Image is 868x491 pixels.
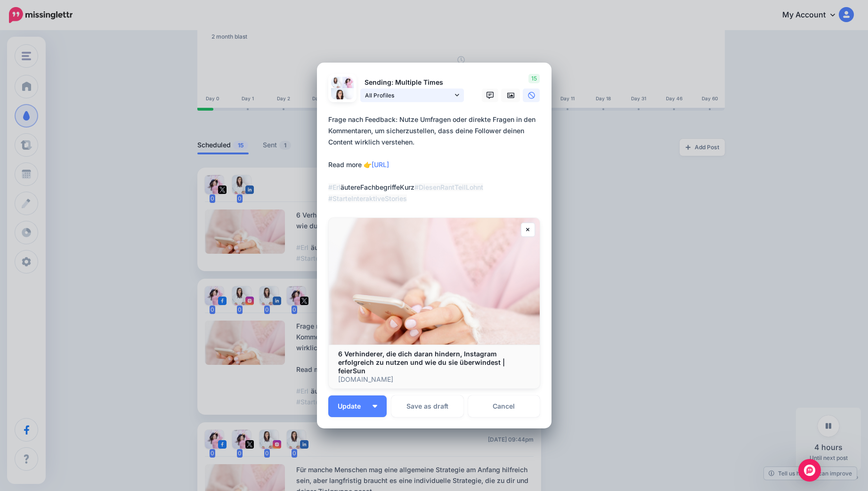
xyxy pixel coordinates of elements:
b: 6 Verhinderer, die dich daran hindern, Instagram erfolgreich zu nutzen und wie du sie überwindest... [338,350,505,375]
img: 541212711_18529970119008358_247987067518801023_n-bsa154916.jpg [331,88,354,111]
a: Cancel [468,395,540,417]
img: 242188144_1617179545154087_6197013731495091527_n-bsa134035.jpg [342,77,354,88]
img: 6 Verhinderer, die dich daran hindern, Instagram erfolgreich zu nutzen und wie du sie überwindest... [329,218,540,345]
p: Sending: Multiple Times [360,77,464,88]
span: Update [338,403,368,410]
div: Open Intercom Messenger [798,459,821,482]
p: [DOMAIN_NAME] [338,375,530,384]
img: arrow-down-white.png [373,405,377,408]
div: Frage nach Feedback: Nutze Umfragen oder direkte Fragen in den Kommentaren, um sicherzustellen, d... [328,114,545,204]
a: All Profiles [360,89,464,102]
button: Update [328,395,387,417]
span: 15 [528,74,540,83]
img: 1756709712547-77276.png [331,77,342,88]
span: All Profiles [365,90,453,100]
button: Save as draft [391,395,463,417]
